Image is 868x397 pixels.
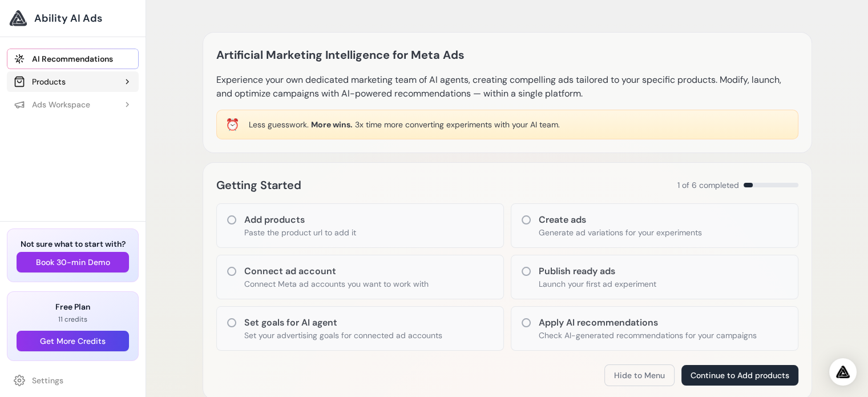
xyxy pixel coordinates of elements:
[539,316,757,330] h3: Apply AI recommendations
[17,301,129,312] h3: Free Plan
[604,364,675,386] button: Hide to Menu
[244,213,356,227] h3: Add products
[14,76,66,87] div: Products
[7,370,139,391] a: Settings
[14,99,90,110] div: Ads Workspace
[34,10,102,26] span: Ability AI Ads
[539,330,757,341] p: Check AI-generated recommendations for your campaigns
[216,176,301,194] h2: Getting Started
[244,330,442,341] p: Set your advertising goals for connected ad accounts
[225,117,240,133] div: ⏰
[244,316,442,330] h3: Set goals for AI agent
[17,331,129,351] button: Get More Credits
[539,278,656,290] p: Launch your first ad experiment
[9,9,136,27] a: Ability AI Ads
[17,252,129,272] button: Book 30-min Demo
[244,264,429,278] h3: Connect ad account
[17,238,129,250] h3: Not sure what to start with?
[355,119,560,130] span: 3x time more converting experiments with your AI team.
[7,94,139,115] button: Ads Workspace
[539,213,702,227] h3: Create ads
[829,358,857,386] div: Open Intercom Messenger
[539,227,702,238] p: Generate ad variations for your experiments
[216,73,798,101] p: Experience your own dedicated marketing team of AI agents, creating compelling ads tailored to yo...
[7,71,139,92] button: Products
[216,46,465,64] h1: Artificial Marketing Intelligence for Meta Ads
[17,315,129,324] p: 11 credits
[677,179,739,191] span: 1 of 6 completed
[249,119,309,130] span: Less guesswork.
[7,49,139,69] a: AI Recommendations
[539,264,656,278] h3: Publish ready ads
[244,278,429,290] p: Connect Meta ad accounts you want to work with
[244,227,356,238] p: Paste the product url to add it
[311,119,353,130] span: More wins.
[681,365,798,386] button: Continue to Add products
